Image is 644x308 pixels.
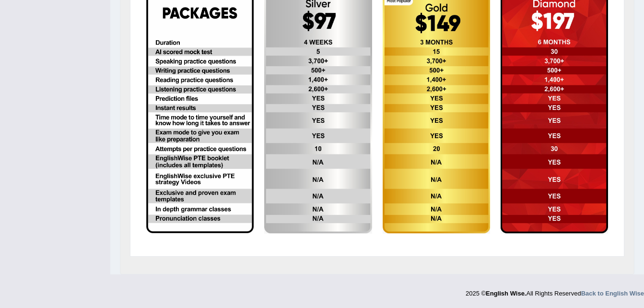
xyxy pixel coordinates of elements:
div: 2025 © All Rights Reserved [466,284,644,298]
strong: English Wise. [486,290,526,297]
a: Back to English Wise [581,290,644,297]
